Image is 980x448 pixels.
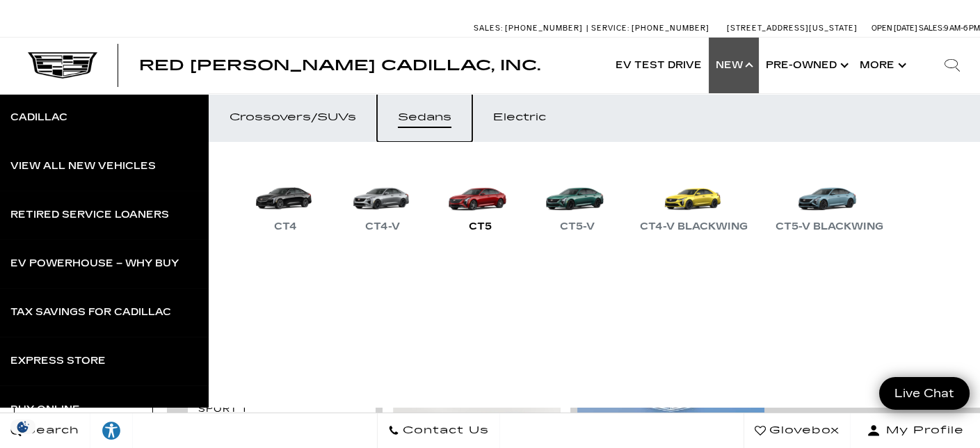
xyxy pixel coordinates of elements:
[759,38,853,93] a: Pre-Owned
[879,377,970,410] a: Live Chat
[139,58,540,72] a: Red [PERSON_NAME] Cadillac, Inc.
[553,218,602,235] div: CT5-V
[399,421,489,440] span: Contact Us
[887,385,961,401] span: Live Chat
[28,52,97,79] img: Cadillac Dark Logo with Cadillac White Text
[10,259,179,269] div: EV Powerhouse – Why Buy
[944,24,980,33] span: 9 AM-6 PM
[358,218,407,235] div: CT4-V
[919,24,944,33] span: Sales:
[881,421,964,440] span: My Profile
[230,113,356,122] div: Crossovers/SUVs
[10,307,171,317] div: Tax Savings for Cadillac
[10,161,156,171] div: View All New Vehicles
[472,93,567,142] a: Electric
[633,163,755,235] a: CT4-V Blackwing
[633,218,755,235] div: CT4-V Blackwing
[462,218,499,235] div: CT5
[267,218,304,235] div: CT4
[727,24,858,33] a: [STREET_ADDRESS][US_STATE]
[609,38,709,93] a: EV Test Drive
[209,93,377,142] a: Crossovers/SUVs
[474,24,586,32] a: Sales: [PHONE_NUMBER]
[10,210,169,220] div: Retired Service Loaners
[7,419,39,434] div: Privacy Settings
[243,163,327,235] a: CT4
[377,413,500,448] a: Contact Us
[139,57,540,74] span: Red [PERSON_NAME] Cadillac, Inc.
[586,24,713,32] a: Service: [PHONE_NUMBER]
[505,24,583,33] span: [PHONE_NUMBER]
[851,413,980,448] button: Open user profile menu
[924,38,980,93] div: Search
[341,163,424,235] a: CT4-V
[398,113,451,122] div: Sedans
[10,405,80,415] div: Buy Online
[709,38,759,93] a: New
[90,420,132,441] div: Explore your accessibility options
[769,163,890,235] a: CT5-V Blackwing
[438,163,522,235] a: CT5
[22,421,79,440] span: Search
[10,113,67,122] div: Cadillac
[377,93,472,142] a: Sedans
[744,413,851,448] a: Glovebox
[536,163,619,235] a: CT5-V
[493,113,546,122] div: Electric
[853,38,910,93] button: More
[766,421,840,440] span: Glovebox
[632,24,709,33] span: [PHONE_NUMBER]
[769,218,890,235] div: CT5-V Blackwing
[10,356,106,366] div: Express Store
[474,24,503,33] span: Sales:
[871,24,917,33] span: Open [DATE]
[90,413,133,448] a: Explore your accessibility options
[591,24,629,33] span: Service:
